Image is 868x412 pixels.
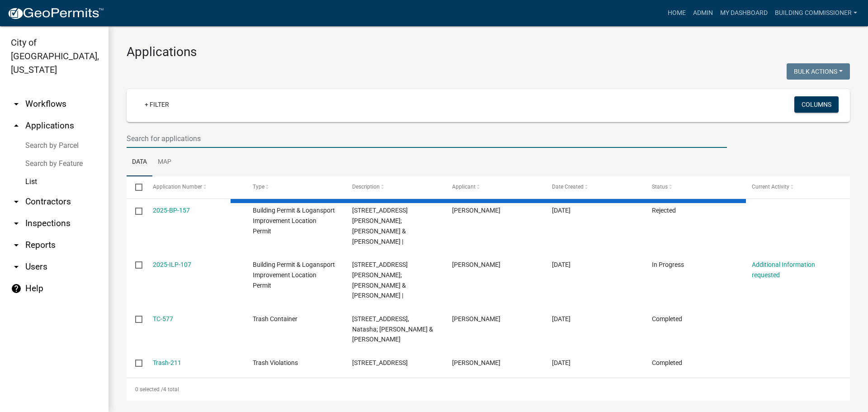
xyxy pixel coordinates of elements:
span: Completed [652,359,682,366]
a: Building Commissioner [771,5,861,22]
span: Current Activity [752,184,789,190]
a: TC-577 [153,315,173,322]
a: Data [127,148,152,177]
span: 70 18TH ST Stratton, Natasha; Vickie F & Jay W [352,315,433,343]
span: In Progress [652,261,684,268]
a: Additional Information requested [752,261,815,279]
h3: Applications [127,44,850,60]
button: Columns [794,96,839,113]
span: Date Created [552,184,584,190]
span: 70 18TH ST | Stratton, Natasha; Vickie F & Jay W | [352,261,408,299]
span: 05/26/2025 [552,207,571,214]
span: 0 selected / [135,386,163,393]
span: Status [652,184,668,190]
datatable-header-cell: Applicant [443,176,543,198]
a: 2025-ILP-107 [153,261,191,268]
span: Description [352,184,380,190]
a: + Filter [137,96,176,113]
i: arrow_drop_down [11,218,22,229]
span: Completed [652,315,682,322]
span: 70 18TH ST [352,359,408,366]
span: Building Permit & Logansport Improvement Location Permit [253,261,335,289]
a: My Dashboard [717,5,771,22]
span: Rejected [652,207,676,214]
span: Trash Violations [253,359,298,366]
a: Trash-211 [153,359,181,366]
i: help [11,283,22,294]
span: Applicant [452,184,476,190]
i: arrow_drop_up [11,120,22,131]
i: arrow_drop_down [11,261,22,272]
i: arrow_drop_down [11,196,22,207]
datatable-header-cell: Description [344,176,443,198]
datatable-header-cell: Type [244,176,344,198]
button: Bulk Actions [787,63,850,80]
span: Application Number [153,184,202,190]
span: Cristhian Montero-Morales [452,315,500,322]
datatable-header-cell: Status [643,176,743,198]
a: Map [152,148,177,177]
span: Natasha Pearson [452,261,500,268]
datatable-header-cell: Date Created [543,176,643,198]
a: Admin [689,5,717,22]
input: Search for applications [127,129,727,148]
span: Trash Container [253,315,297,322]
a: Home [664,5,689,22]
datatable-header-cell: Select [127,176,144,198]
span: 03/23/2023 [552,359,571,366]
span: 04/22/2025 [552,261,571,268]
div: 4 total [127,378,850,401]
i: arrow_drop_down [11,240,22,251]
span: Building Permit & Logansport Improvement Location Permit [253,207,335,235]
span: Natasha Pearson [452,207,500,214]
span: Randy Ulery [452,359,500,366]
span: 06/13/2023 [552,315,571,322]
datatable-header-cell: Application Number [144,176,244,198]
span: Type [253,184,264,190]
span: 70 18TH ST | Stratton, Natasha; Vickie F & Jay W | [352,207,408,245]
i: arrow_drop_down [11,99,22,109]
a: 2025-BP-157 [153,207,190,214]
datatable-header-cell: Current Activity [743,176,843,198]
